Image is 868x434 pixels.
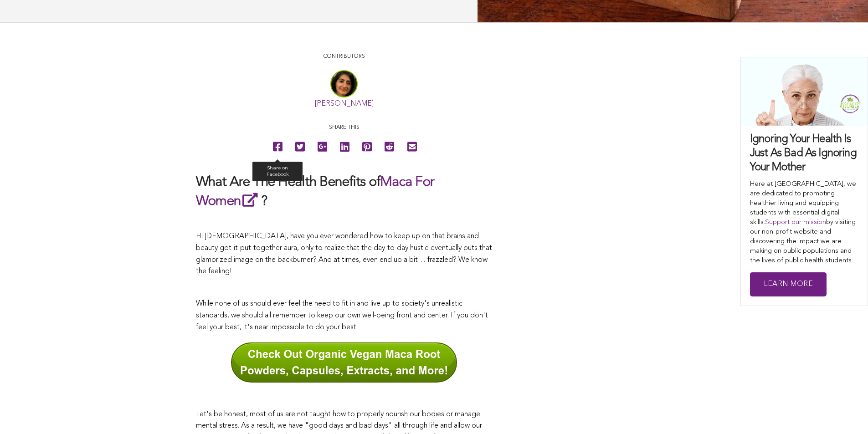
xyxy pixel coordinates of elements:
[196,123,492,132] p: Share this
[231,342,457,383] img: Check Out Organic Vegan Maca Root Powders, Capsules, Extracts, and More!
[196,233,492,275] span: Hi [DEMOGRAPHIC_DATA], have you ever wondered how to keep up on that brains and beauty got-it-put...
[315,100,374,107] a: [PERSON_NAME]
[196,52,492,61] p: CONTRIBUTORS
[252,162,303,181] div: Share on Facebook
[267,137,288,157] a: Share on Facebook
[196,174,492,210] h2: What Are The Health Benefits of ?
[196,175,434,208] a: Maca For Women
[750,272,827,296] a: Learn More
[196,300,488,331] span: While none of us should ever feel the need to fit in and live up to society's unrealistic standar...
[822,390,868,434] iframe: Chat Widget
